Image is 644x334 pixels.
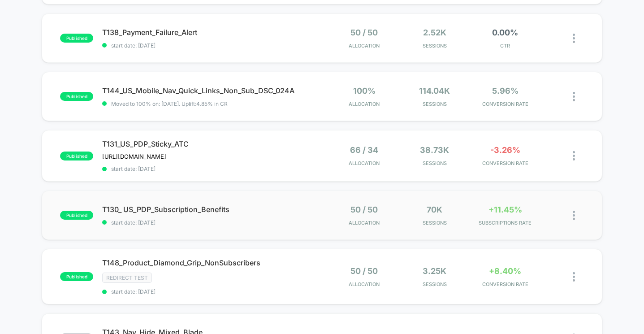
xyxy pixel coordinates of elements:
[349,160,380,166] span: Allocation
[420,145,449,155] span: 38.73k
[353,86,376,95] span: 100%
[423,266,446,276] span: 3.25k
[102,42,321,49] span: start date: [DATE]
[488,205,522,214] span: +11.45%
[349,220,380,226] span: Allocation
[427,205,442,214] span: 70k
[402,160,467,166] span: Sessions
[573,92,575,101] img: close
[102,273,152,283] span: Redirect Test
[350,28,378,37] span: 50 / 50
[402,43,467,49] span: Sessions
[350,205,378,214] span: 50 / 50
[350,145,378,155] span: 66 / 34
[349,43,380,49] span: Allocation
[102,288,321,295] span: start date: [DATE]
[573,34,575,43] img: close
[350,266,378,276] span: 50 / 50
[573,272,575,282] img: close
[102,258,321,267] span: T148_Product_Diamond_Grip_NonSubscribers
[60,152,93,160] span: published
[102,205,321,214] span: T130_ US_PDP_Subscription_Benefits
[492,28,518,37] span: 0.00%
[472,160,538,166] span: CONVERSION RATE
[402,220,467,226] span: Sessions
[102,219,321,226] span: start date: [DATE]
[60,211,93,220] span: published
[60,92,93,101] span: published
[402,101,467,107] span: Sessions
[419,86,450,95] span: 114.04k
[102,165,321,172] span: start date: [DATE]
[402,281,467,287] span: Sessions
[60,34,93,43] span: published
[472,220,538,226] span: SUBSCRIPTIONS RATE
[573,211,575,220] img: close
[492,86,519,95] span: 5.96%
[102,139,321,148] span: T131_US_PDP_Sticky_ATC
[472,281,538,287] span: CONVERSION RATE
[472,43,538,49] span: CTR
[423,28,446,37] span: 2.52k
[489,266,521,276] span: +8.40%
[349,101,380,107] span: Allocation
[472,101,538,107] span: CONVERSION RATE
[102,28,321,37] span: T138_Payment_Failure_Alert
[573,151,575,160] img: close
[349,281,380,287] span: Allocation
[60,272,93,281] span: published
[102,153,166,160] span: [URL][DOMAIN_NAME]
[490,145,520,155] span: -3.26%
[111,100,228,107] span: Moved to 100% on: [DATE] . Uplift: 4.85% in CR
[102,86,321,95] span: T144_US_Mobile_Nav_Quick_Links_Non_Sub_DSC_024A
